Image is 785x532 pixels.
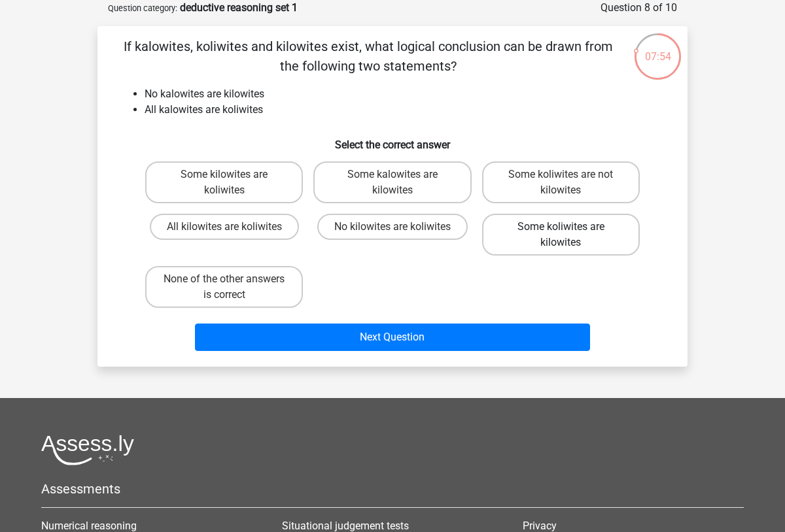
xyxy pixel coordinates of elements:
small: Question category: [108,3,177,13]
strong: deductive reasoning set 1 [180,1,298,14]
h6: Select the correct answer [118,128,667,151]
label: None of the other answers is correct [145,266,303,308]
a: Numerical reasoning [41,520,137,532]
label: All kilowites are koliwites [150,214,299,240]
p: If kalowites, koliwites and kilowites exist, what logical conclusion can be drawn from the follow... [118,37,618,76]
img: Assessly logo [41,435,134,465]
label: Some koliwites are kilowites [482,214,640,256]
label: No kilowites are koliwites [317,214,468,240]
a: Privacy [523,520,557,532]
div: 07:54 [633,32,682,65]
li: All kalowites are koliwites [145,102,667,118]
label: Some kilowites are koliwites [145,161,303,203]
h5: Assessments [41,481,744,497]
button: Next Question [195,324,591,351]
label: Some kalowites are kilowites [313,161,471,203]
label: Some koliwites are not kilowites [482,161,640,203]
li: No kalowites are kilowites [145,86,667,102]
a: Situational judgement tests [282,520,409,532]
